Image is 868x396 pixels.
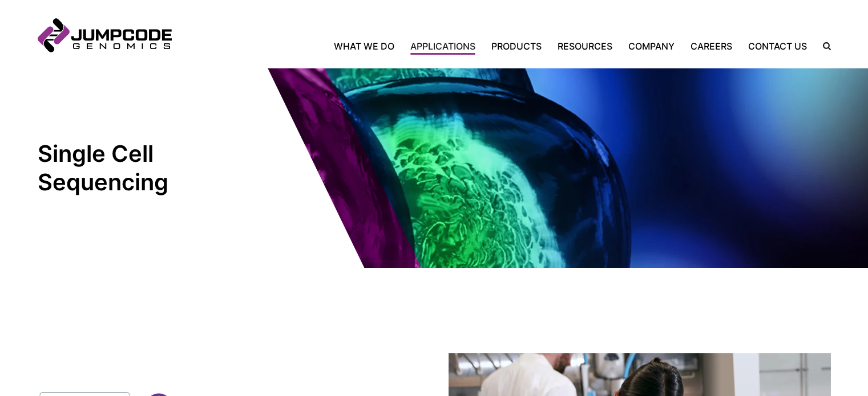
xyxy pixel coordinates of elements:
[402,39,483,53] a: Applications
[172,39,815,53] nav: Primary Navigation
[334,39,402,53] a: What We Do
[620,39,683,53] a: Company
[815,42,831,50] label: Search the site.
[740,39,815,53] a: Contact Us
[550,39,620,53] a: Resources
[483,39,550,53] a: Products
[683,39,740,53] a: Careers
[38,140,243,197] h1: Single Cell Sequencing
